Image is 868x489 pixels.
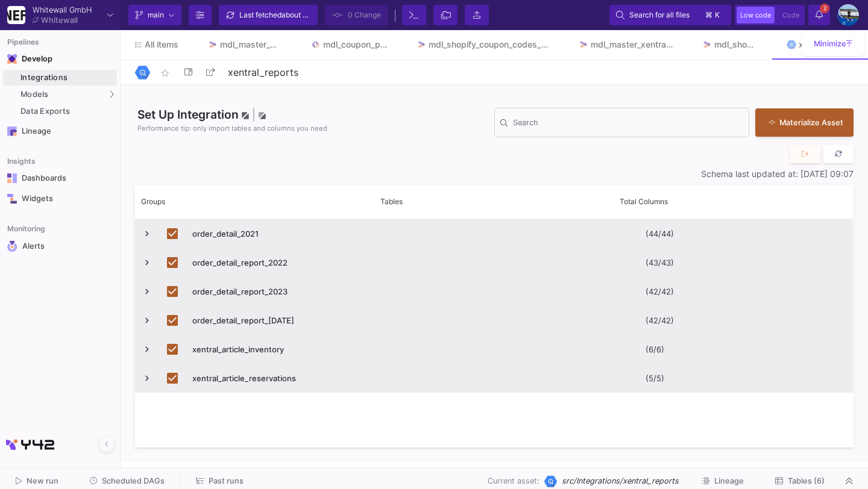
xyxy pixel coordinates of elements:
button: Last fetchedabout 8 hours ago [219,5,318,25]
span: order_detail_report_2022 [192,249,366,277]
y42-import-column-renderer: (42/42) [646,287,674,296]
img: Tab icon [207,40,218,50]
y42-import-column-renderer: (6/6) [646,344,664,354]
a: Data Exports [3,104,117,119]
div: mdl_master_data [220,40,282,49]
span: Current asset: [488,475,539,487]
span: src/Integrations/xentral_reports [562,475,679,487]
a: Navigation iconAlerts [3,236,117,257]
img: Navigation icon [7,194,17,204]
div: Lineage [22,126,100,136]
span: Past runs [209,476,244,485]
div: mdl_coupon_prep [323,40,387,49]
div: Press SPACE to deselect this row. [135,335,853,364]
div: mdl_master_xentral_url [591,40,673,49]
span: xentral_article_inventory [192,335,366,364]
div: Press SPACE to deselect this row. [135,248,853,277]
y42-import-column-renderer: (5/5) [646,373,664,383]
div: Integrations [20,73,114,83]
y42-import-column-renderer: (43/43) [646,258,674,267]
y42-import-column-renderer: (44/44) [646,229,674,238]
span: Search for all files [629,6,690,24]
span: main [148,6,164,24]
div: Press SPACE to deselect this row. [135,364,853,393]
img: Navigation icon [7,54,17,64]
div: Dashboards [22,173,100,183]
img: Tab icon [787,40,797,50]
button: Code [779,7,803,23]
img: YZ4Yr8zUCx6JYM5gIgaTIQYeTXdcwQjnYC8iZtTV.png [7,6,25,24]
span: xentral_article_reservations [192,364,366,393]
button: 2 [808,5,830,25]
span: Tables (6) [788,476,825,485]
span: New run [27,476,58,485]
button: ⌘k [702,8,725,22]
mat-icon: star_border [158,66,172,80]
span: order_detail_report_2023 [192,278,366,306]
span: k [715,8,720,22]
div: Schema last updated at: [DATE] 09:07 [135,169,854,179]
mat-expansion-panel-header: Navigation iconDevelop [3,49,117,69]
div: mdl_shopify [714,40,757,49]
span: All items [145,40,178,49]
div: Last fetched [239,6,312,24]
button: Materialize Asset [755,108,854,137]
div: Press SPACE to deselect this row. [135,219,853,248]
img: [Legacy] Google BigQuery [544,475,557,488]
img: AEdFTp4_RXFoBzJxSaYPMZp7Iyigz82078j9C0hFtL5t=s96-c [837,4,859,26]
span: Scheduled DAGs [102,476,165,485]
img: Tab icon [417,40,427,50]
span: 2 [820,4,829,13]
div: Develop [22,54,40,64]
img: Tab icon [310,40,321,50]
div: Whitewall GmbH [33,6,92,14]
y42-import-column-renderer: (42/42) [646,316,674,325]
div: mdl_shopify_coupon_codes_prep [429,40,549,49]
img: Logo [135,65,150,80]
a: Integrations [3,70,117,86]
img: Navigation icon [7,173,17,183]
button: Low code [737,7,775,23]
span: ⌘ [705,8,712,22]
span: Lineage [714,476,744,485]
div: xentral_reports [799,40,854,49]
div: Whitewall [41,16,78,24]
span: Groups [141,197,165,206]
img: Navigation icon [7,241,17,252]
div: Press SPACE to deselect this row. [135,306,853,335]
div: Press SPACE to deselect this row. [135,277,853,306]
button: main [128,5,181,25]
img: Navigation icon [7,126,17,136]
div: Data Exports [20,107,114,116]
a: Navigation iconWidgets [3,189,117,208]
a: Navigation iconLineage [3,122,117,141]
span: | [252,107,256,122]
span: Code [782,11,799,19]
span: order_detail_2021 [192,220,366,248]
span: Models [20,90,49,99]
span: Performance tip: only import tables and columns you need [137,123,327,134]
span: Total Columns [620,197,668,206]
div: Widgets [22,194,100,204]
span: about 8 hours ago [281,10,342,19]
a: Navigation iconDashboards [3,169,117,188]
span: order_detail_report_[DATE] [192,307,366,335]
div: Set Up Integration [135,106,494,139]
span: Tables [380,197,403,206]
input: Search for Tables, Columns, etc. [513,120,743,129]
span: Low code [740,11,771,19]
div: Materialize Asset [767,117,835,128]
img: Tab icon [702,40,712,50]
button: Search for all files⌘k [609,5,731,25]
img: Tab icon [578,40,588,50]
div: Alerts [22,241,101,252]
